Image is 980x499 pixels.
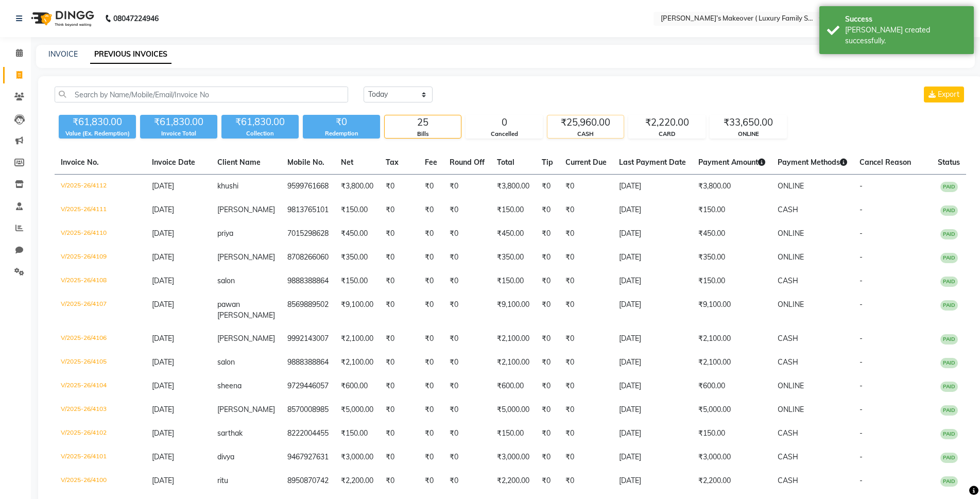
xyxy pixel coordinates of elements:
div: ₹61,830.00 [140,115,217,129]
span: Last Payment Date [619,158,686,167]
span: pawan [PERSON_NAME] [217,300,275,320]
td: ₹2,200.00 [491,469,536,493]
span: PAID [940,429,958,439]
span: salon [217,276,235,285]
div: ₹61,830.00 [221,115,299,129]
td: ₹0 [380,351,419,374]
td: V/2025-26/4112 [55,175,146,199]
td: ₹0 [536,198,559,222]
td: ₹0 [443,422,491,445]
span: sheena [217,381,242,390]
td: ₹0 [443,327,491,351]
td: ₹150.00 [335,269,380,293]
td: [DATE] [613,293,692,327]
span: [DATE] [152,452,174,461]
td: ₹0 [419,445,443,469]
td: 9599761668 [281,175,335,199]
td: [DATE] [613,422,692,445]
td: V/2025-26/4100 [55,469,146,493]
span: ONLINE [778,252,804,262]
td: ₹0 [443,469,491,493]
span: Client Name [217,158,261,167]
span: PAID [940,453,958,463]
td: ₹0 [559,293,613,327]
td: ₹9,100.00 [692,293,771,327]
span: Payment Amount [698,158,765,167]
td: [DATE] [613,398,692,422]
span: [DATE] [152,276,174,285]
span: priya [217,229,233,238]
div: CASH [547,130,624,139]
span: khushi [217,181,238,191]
span: - [859,381,863,390]
div: CARD [629,130,705,139]
td: ₹0 [443,175,491,199]
span: PAID [940,405,958,416]
span: CASH [778,357,798,367]
span: Invoice No. [61,158,99,167]
div: ₹33,650.00 [710,115,786,130]
span: ONLINE [778,405,804,414]
span: ONLINE [778,300,804,309]
td: ₹0 [419,269,443,293]
span: [DATE] [152,334,174,343]
td: V/2025-26/4106 [55,327,146,351]
span: divya [217,452,234,461]
span: - [859,334,863,343]
span: PAID [940,382,958,392]
span: [DATE] [152,381,174,390]
span: CASH [778,428,798,438]
b: 08047224946 [113,4,159,33]
span: [PERSON_NAME] [217,205,275,214]
span: Total [497,158,514,167]
span: PAID [940,476,958,487]
td: ₹0 [419,422,443,445]
span: PAID [940,229,958,239]
td: ₹0 [559,374,613,398]
span: - [859,300,863,309]
span: PAID [940,277,958,287]
span: CASH [778,276,798,285]
td: ₹150.00 [692,269,771,293]
td: ₹0 [536,222,559,246]
td: ₹5,000.00 [692,398,771,422]
td: ₹0 [419,222,443,246]
td: ₹0 [443,445,491,469]
span: ritu [217,476,228,485]
td: ₹0 [536,246,559,269]
td: [DATE] [613,222,692,246]
td: ₹0 [380,175,419,199]
td: V/2025-26/4110 [55,222,146,246]
td: ₹0 [380,246,419,269]
td: ₹350.00 [335,246,380,269]
td: ₹0 [559,198,613,222]
span: sarthak [217,428,243,438]
span: ONLINE [778,381,804,390]
td: V/2025-26/4105 [55,351,146,374]
td: [DATE] [613,351,692,374]
td: ₹0 [443,269,491,293]
span: ONLINE [778,229,804,238]
td: [DATE] [613,374,692,398]
span: CASH [778,476,798,485]
span: - [859,276,863,285]
span: Status [938,158,960,167]
span: [DATE] [152,476,174,485]
td: ₹350.00 [692,246,771,269]
td: ₹0 [380,222,419,246]
td: [DATE] [613,445,692,469]
td: ₹150.00 [491,198,536,222]
span: PAID [940,253,958,263]
td: ₹0 [380,422,419,445]
td: ₹3,800.00 [692,175,771,199]
td: ₹0 [443,374,491,398]
td: 9992143007 [281,327,335,351]
td: 8222004455 [281,422,335,445]
span: [DATE] [152,181,174,191]
td: [DATE] [613,198,692,222]
td: ₹0 [559,422,613,445]
div: Value (Ex. Redemption) [59,129,136,138]
td: ₹5,000.00 [491,398,536,422]
td: ₹0 [536,327,559,351]
span: ONLINE [778,181,804,191]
